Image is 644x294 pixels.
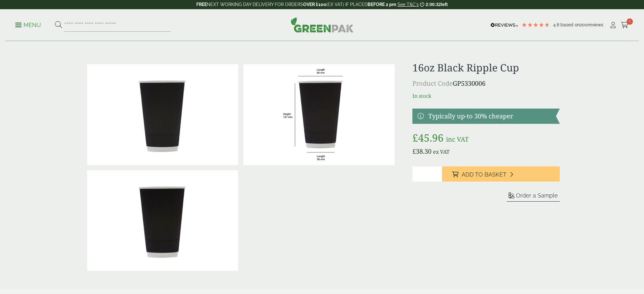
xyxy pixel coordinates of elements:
[397,2,419,7] a: See T&C's
[442,166,560,182] button: Add to Basket
[412,79,559,88] p: GP5330006
[627,18,633,25] span: 0
[621,20,629,30] a: 0
[243,64,395,165] img: RippleCup_16ozBlack
[433,148,450,155] span: ex VAT
[491,23,518,27] img: REVIEWS.io
[196,2,207,7] strong: FREE
[553,22,560,27] span: 4.8
[516,192,558,199] span: Order a Sample
[609,22,617,28] i: My Account
[446,135,469,144] span: inc VAT
[507,192,560,202] button: Order a Sample
[15,21,41,28] a: Menu
[441,2,448,7] span: left
[87,64,238,165] img: 16oz Black Ripple Cup 0
[368,2,396,7] strong: BEFORE 2 pm
[560,22,580,27] span: Based on
[87,170,238,271] img: 16oz Black Ripple Cup Single Sleeve Of 0
[412,147,416,156] span: £
[412,131,418,144] span: £
[412,62,559,74] h1: 16oz Black Ripple Cup
[621,22,629,28] i: Cart
[580,22,588,27] span: 200
[15,21,41,29] p: Menu
[412,147,431,156] bdi: 38.30
[588,22,603,27] span: reviews
[412,79,453,88] span: Product Code
[462,171,506,178] span: Add to Basket
[303,2,326,7] strong: OVER £100
[426,2,441,7] span: 2:00:32
[412,92,559,100] p: In stock
[521,22,550,28] div: 4.79 Stars
[291,17,354,32] img: GreenPak Supplies
[412,131,444,144] bdi: 45.96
